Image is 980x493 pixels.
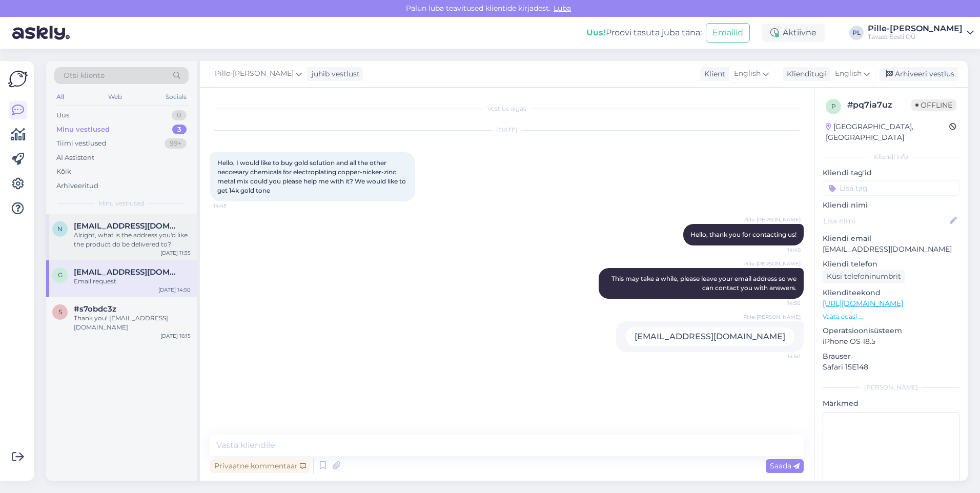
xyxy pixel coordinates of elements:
[706,23,750,43] button: Emailid
[880,67,958,81] div: Arhiveeri vestlus
[165,138,187,149] div: 99+
[823,336,959,347] p: iPhone OS 18.5
[823,270,905,283] div: Küsi telefoninumbrit
[823,325,959,336] p: Operatsioonisüsteem
[868,25,974,41] a: Pille-[PERSON_NAME]Tavast Eesti OÜ
[823,362,959,373] p: Safari 15E148
[783,69,826,79] div: Klienditugi
[911,99,956,111] span: Offline
[74,231,191,249] div: Alright, what is the address you'd like the product do be delivered to?
[74,304,116,314] span: #s7obdc3z
[823,152,959,161] div: Kliendi info
[823,398,959,409] p: Märkmed
[823,287,959,298] p: Klienditeekond
[58,271,63,279] span: g
[835,68,862,79] span: English
[210,126,804,135] div: [DATE]
[217,159,407,194] span: Hello, I would like to buy gold solution and all the other neccesary chemicals for electroplating...
[58,308,62,316] span: s
[106,90,124,104] div: Web
[98,199,145,208] span: Minu vestlused
[826,121,949,143] div: [GEOGRAPHIC_DATA], [GEOGRAPHIC_DATA]
[8,69,28,89] img: Askly Logo
[54,90,66,104] div: All
[823,215,948,227] input: Lisa nimi
[823,244,959,255] p: [EMAIL_ADDRESS][DOMAIN_NAME]
[831,102,836,110] span: p
[762,24,825,42] div: Aktiivne
[734,68,761,79] span: English
[823,200,959,211] p: Kliendi nimi
[56,153,94,163] div: AI Assistent
[158,286,191,294] div: [DATE] 14:50
[700,69,725,79] div: Klient
[215,68,294,79] span: Pille-[PERSON_NAME]
[586,28,606,37] b: Uus!
[868,25,963,33] div: Pille-[PERSON_NAME]
[611,275,798,292] span: This may take a while, please leave your email address so we can contact you with answers.
[762,299,801,307] span: 14:50
[56,125,110,135] div: Minu vestlused
[74,221,180,231] span: nathaasyajewellers@gmail.com
[160,332,191,340] div: [DATE] 16:15
[308,69,360,79] div: juhib vestlust
[550,4,574,13] span: Luba
[74,314,191,332] div: Thank you! [EMAIL_ADDRESS][DOMAIN_NAME]
[743,216,801,223] span: Pille-[PERSON_NAME]
[172,125,187,135] div: 3
[823,299,903,308] a: [URL][DOMAIN_NAME]
[56,110,69,120] div: Uus
[847,99,911,111] div: # pq7ia7uz
[56,167,71,177] div: Kõik
[823,312,959,321] p: Vaata edasi ...
[56,138,107,149] div: Tiimi vestlused
[57,225,63,233] span: n
[625,327,794,346] div: [EMAIL_ADDRESS][DOMAIN_NAME]
[74,277,191,286] div: Email request
[74,268,180,277] span: gabieitavi@gmail.com
[823,259,959,270] p: Kliendi telefon
[690,231,797,238] span: Hello, thank you for contacting us!
[743,260,801,268] span: Pille-[PERSON_NAME]
[160,249,191,257] div: [DATE] 11:35
[823,351,959,362] p: Brauser
[823,168,959,178] p: Kliendi tag'id
[762,353,801,360] span: 14:50
[586,27,702,39] div: Proovi tasuta juba täna:
[762,246,801,254] span: 14:46
[823,180,959,196] input: Lisa tag
[823,383,959,392] div: [PERSON_NAME]
[210,459,310,473] div: Privaatne kommentaar
[172,110,187,120] div: 0
[770,461,800,470] span: Saada
[56,181,98,191] div: Arhiveeritud
[823,233,959,244] p: Kliendi email
[743,313,801,321] span: Pille-[PERSON_NAME]
[64,70,105,81] span: Otsi kliente
[213,202,252,210] span: 14:45
[868,33,963,41] div: Tavast Eesti OÜ
[164,90,189,104] div: Socials
[849,26,864,40] div: PL
[210,104,804,113] div: Vestlus algas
